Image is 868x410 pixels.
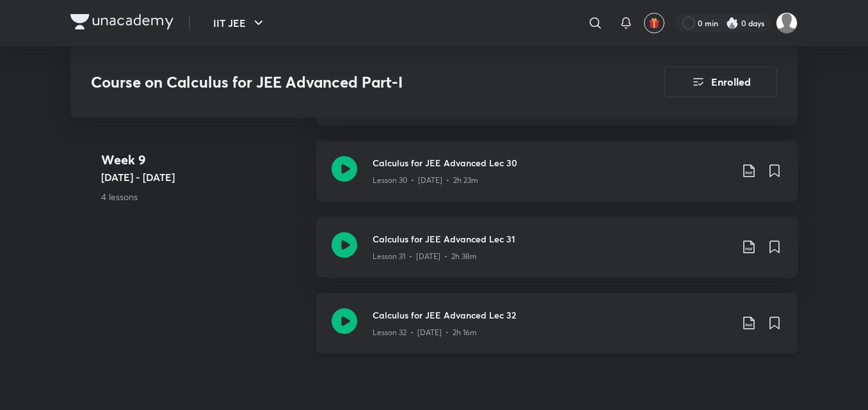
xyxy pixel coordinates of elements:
[316,293,798,369] a: Calculus for JEE Advanced Lec 32Lesson 32 • [DATE] • 2h 16m
[644,13,664,33] button: avatar
[91,73,592,91] h3: Course on Calculus for JEE Advanced Part-I
[205,10,274,36] button: IIT JEE
[70,14,173,29] img: Company Logo
[373,156,731,170] h3: Calculus for JEE Advanced Lec 30
[316,217,798,293] a: Calculus for JEE Advanced Lec 31Lesson 31 • [DATE] • 2h 38m
[316,141,798,217] a: Calculus for JEE Advanced Lec 30Lesson 30 • [DATE] • 2h 23m
[726,17,739,29] img: streak
[373,175,478,186] p: Lesson 30 • [DATE] • 2h 23m
[373,251,477,262] p: Lesson 31 • [DATE] • 2h 38m
[776,12,798,34] img: Shravan
[101,170,306,185] h5: [DATE] - [DATE]
[373,308,731,322] h3: Calculus for JEE Advanced Lec 32
[373,232,731,246] h3: Calculus for JEE Advanced Lec 31
[70,14,173,33] a: Company Logo
[373,327,477,338] p: Lesson 32 • [DATE] • 2h 16m
[101,150,306,170] h4: Week 9
[101,190,306,203] p: 4 lessons
[664,67,777,97] button: Enrolled
[648,17,660,29] img: avatar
